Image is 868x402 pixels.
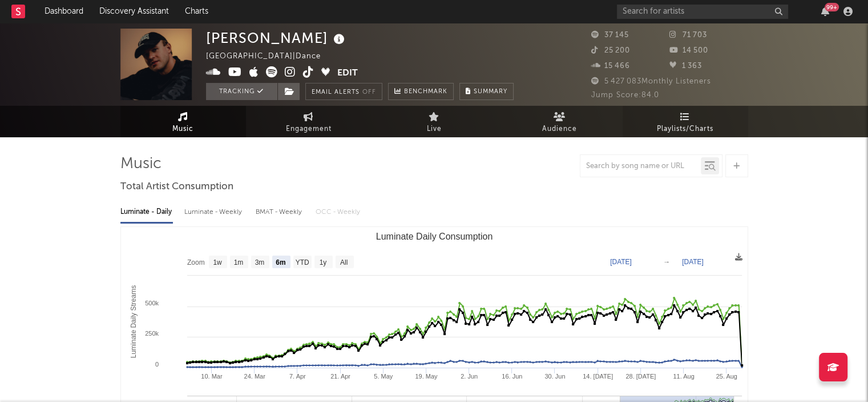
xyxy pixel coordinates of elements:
[376,232,492,241] text: Luminate Daily Consumption
[502,373,522,380] text: 16. Jun
[213,258,222,266] text: 1w
[286,122,332,136] span: Engagement
[120,106,246,137] a: Music
[583,373,613,380] text: 14. [DATE]
[244,373,265,380] text: 24. Mar
[246,106,372,137] a: Engagement
[120,202,173,222] div: Luminate - Daily
[362,89,376,95] em: Off
[233,258,243,266] text: 1m
[825,3,839,11] div: 99 +
[663,258,670,266] text: →
[206,83,277,100] button: Tracking
[459,83,514,100] button: Summary
[145,330,159,337] text: 250k
[120,180,233,194] span: Total Artist Consumption
[625,373,656,380] text: 28. [DATE]
[289,373,305,380] text: 7. Apr
[276,258,285,266] text: 6m
[591,91,659,99] span: Jump Score: 84.0
[669,31,707,39] span: 71 703
[206,50,334,63] div: [GEOGRAPHIC_DATA] | Dance
[716,373,737,380] text: 25. Aug
[187,258,205,266] text: Zoom
[319,258,326,266] text: 1y
[374,373,393,380] text: 5. May
[201,373,223,380] text: 10. Mar
[172,122,193,136] span: Music
[591,31,629,39] span: 37 145
[669,47,708,54] span: 14 500
[821,7,829,16] button: 99+
[591,62,630,70] span: 15 466
[372,106,497,137] a: Live
[184,202,244,222] div: Luminate - Weekly
[591,78,711,85] span: 5 427 083 Monthly Listeners
[669,62,702,70] span: 1 363
[474,89,507,95] span: Summary
[388,83,454,100] a: Benchmark
[129,285,137,358] text: Luminate Daily Streams
[256,202,304,222] div: BMAT - Weekly
[542,122,577,136] span: Audience
[497,106,623,137] a: Audience
[544,373,565,380] text: 30. Jun
[682,258,704,266] text: [DATE]
[295,258,309,266] text: YTD
[145,300,159,307] text: 500k
[617,5,788,19] input: Search for artists
[305,83,382,100] button: Email AlertsOff
[337,66,358,81] button: Edit
[340,258,347,266] text: All
[330,373,350,380] text: 21. Apr
[404,85,447,99] span: Benchmark
[155,361,158,368] text: 0
[206,29,348,47] div: [PERSON_NAME]
[461,373,478,380] text: 2. Jun
[255,258,264,266] text: 3m
[673,373,694,380] text: 11. Aug
[657,122,713,136] span: Playlists/Charts
[415,373,438,380] text: 19. May
[623,106,748,137] a: Playlists/Charts
[591,47,630,54] span: 25 200
[610,258,632,266] text: [DATE]
[427,122,442,136] span: Live
[580,162,701,171] input: Search by song name or URL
